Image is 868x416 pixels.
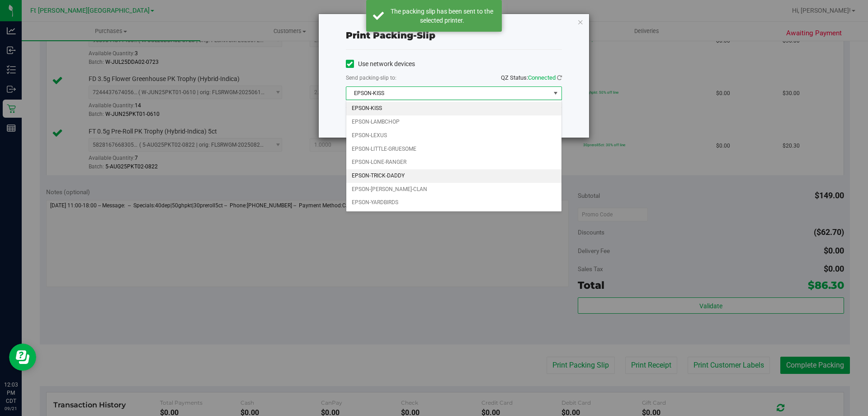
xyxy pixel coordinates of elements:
span: EPSON-KISS [346,87,550,100]
div: The packing slip has been sent to the selected printer. [389,7,495,25]
label: Send packing-slip to: [346,74,396,82]
li: EPSON-KISS [346,102,561,115]
li: EPSON-LONE-RANGER [346,156,561,169]
label: Use network devices [346,59,415,69]
li: EPSON-LEXUS [346,129,561,143]
li: EPSON-[PERSON_NAME]-CLAN [346,183,561,196]
li: EPSON-TRICK-DADDY [346,169,561,183]
iframe: Resource center [9,344,36,371]
li: EPSON-LAMBCHOP [346,115,561,129]
li: EPSON-LITTLE-GRUESOME [346,143,561,156]
li: EPSON-YARDBIRDS [346,196,561,210]
span: Print packing-slip [346,30,435,41]
span: select [550,87,561,100]
span: Connected [528,74,556,81]
span: QZ Status: [501,74,562,81]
